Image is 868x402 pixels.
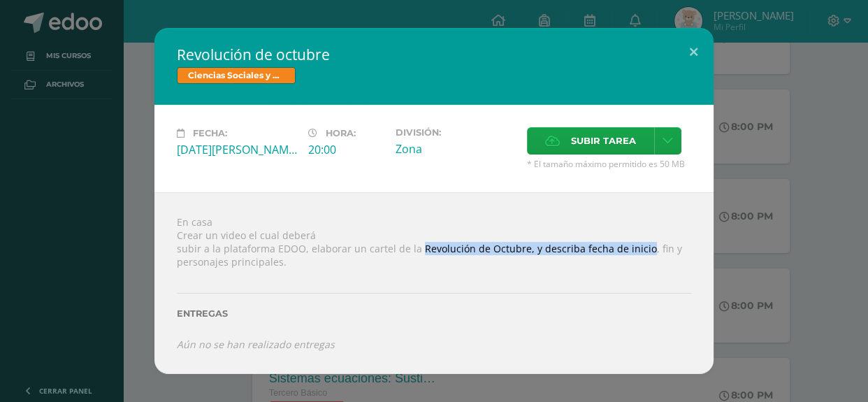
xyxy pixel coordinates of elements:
[154,192,714,373] div: En casa Crear un video el cual deberá subir a la plataforma EDOO, elaborar un cartel de la Revolu...
[396,127,516,138] label: División:
[177,338,335,351] i: Aún no se han realizado entregas
[308,142,384,157] div: 20:00
[396,141,516,157] div: Zona
[527,158,691,170] span: * El tamaño máximo permitido es 50 MB
[177,308,691,319] label: Entregas
[193,128,227,138] span: Fecha:
[571,128,636,154] span: Subir tarea
[177,67,296,84] span: Ciencias Sociales y Formación Ciudadana
[674,28,714,76] button: Close (Esc)
[177,45,691,64] h2: Revolución de octubre
[177,142,297,157] div: [DATE][PERSON_NAME]
[326,128,356,138] span: Hora:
